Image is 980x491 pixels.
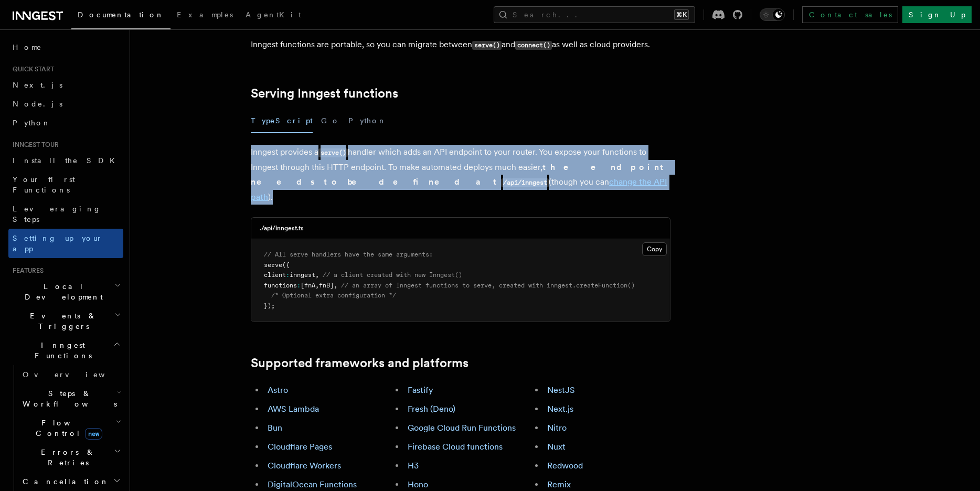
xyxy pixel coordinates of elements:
[318,148,348,157] code: serve()
[674,9,689,20] kbd: ⌘K
[18,384,123,413] button: Steps & Workflows
[8,277,123,306] button: Local Development
[18,443,123,472] button: Errors & Retries
[8,170,123,199] a: Your first Functions
[23,370,131,379] span: Overview
[260,224,304,232] h3: ./api/inngest.ts
[251,37,670,52] p: Inngest functions are portable, so you can migrate between and as well as cloud providers.
[8,113,123,132] a: Python
[18,388,117,409] span: Steps & Workflows
[239,3,307,28] a: AgentKit
[341,282,635,289] span: // an array of Inngest functions to serve, created with inngest.createFunction()
[18,418,115,439] span: Flow Control
[171,3,239,28] a: Examples
[264,251,433,258] span: // All serve handlers have the same arguments:
[8,281,114,302] span: Local Development
[290,271,315,279] span: inngest
[8,199,123,229] a: Leveraging Steps
[78,10,164,19] span: Documentation
[268,385,288,395] a: Astro
[18,472,123,491] button: Cancellation
[264,271,286,279] span: client
[8,306,123,336] button: Events & Triggers
[802,6,898,23] a: Contact sales
[301,282,315,289] span: [fnA
[268,479,357,489] a: DigitalOcean Functions
[251,109,313,133] button: TypeScript
[13,205,101,223] span: Leveraging Steps
[268,423,282,433] a: Bun
[18,365,123,384] a: Overview
[268,442,332,452] a: Cloudflare Pages
[315,282,319,289] span: ,
[8,311,114,332] span: Events & Triggers
[246,10,301,19] span: AgentKit
[13,42,42,52] span: Home
[408,461,419,471] a: H3
[264,282,297,289] span: functions
[177,10,233,19] span: Examples
[8,151,123,170] a: Install the SDK
[323,271,462,279] span: // a client created with new Inngest()
[408,423,516,433] a: Google Cloud Run Functions
[297,282,301,289] span: :
[251,356,468,370] a: Supported frameworks and platforms
[547,461,583,471] a: Redwood
[408,442,503,452] a: Firebase Cloud functions
[286,271,290,279] span: :
[408,404,455,414] a: Fresh (Deno)
[18,476,109,487] span: Cancellation
[251,145,670,205] p: Inngest provides a handler which adds an API endpoint to your router. You expose your functions t...
[408,479,428,489] a: Hono
[8,340,113,361] span: Inngest Functions
[760,8,785,21] button: Toggle dark mode
[251,86,398,101] a: Serving Inngest functions
[315,271,319,279] span: ,
[321,109,340,133] button: Go
[13,100,62,108] span: Node.js
[85,428,102,440] span: new
[408,385,433,395] a: Fastify
[501,178,549,187] code: /api/inngest
[13,175,75,194] span: Your first Functions
[8,38,123,57] a: Home
[71,3,171,29] a: Documentation
[348,109,387,133] button: Python
[472,41,502,50] code: serve()
[319,282,334,289] span: fnB]
[8,65,54,73] span: Quick start
[902,6,972,23] a: Sign Up
[8,94,123,113] a: Node.js
[8,141,59,149] span: Inngest tour
[13,234,103,253] span: Setting up your app
[264,302,275,309] span: });
[547,479,571,489] a: Remix
[271,292,396,299] span: /* Optional extra configuration */
[8,229,123,258] a: Setting up your app
[8,266,44,275] span: Features
[334,282,337,289] span: ,
[547,404,573,414] a: Next.js
[642,242,667,256] button: Copy
[13,119,51,127] span: Python
[547,442,566,452] a: Nuxt
[494,6,695,23] button: Search...⌘K
[515,41,552,50] code: connect()
[547,423,567,433] a: Nitro
[268,404,319,414] a: AWS Lambda
[13,81,62,89] span: Next.js
[18,447,114,468] span: Errors & Retries
[13,156,121,165] span: Install the SDK
[8,336,123,365] button: Inngest Functions
[282,261,290,269] span: ({
[268,461,341,471] a: Cloudflare Workers
[8,76,123,94] a: Next.js
[547,385,575,395] a: NestJS
[264,261,282,269] span: serve
[18,413,123,443] button: Flow Controlnew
